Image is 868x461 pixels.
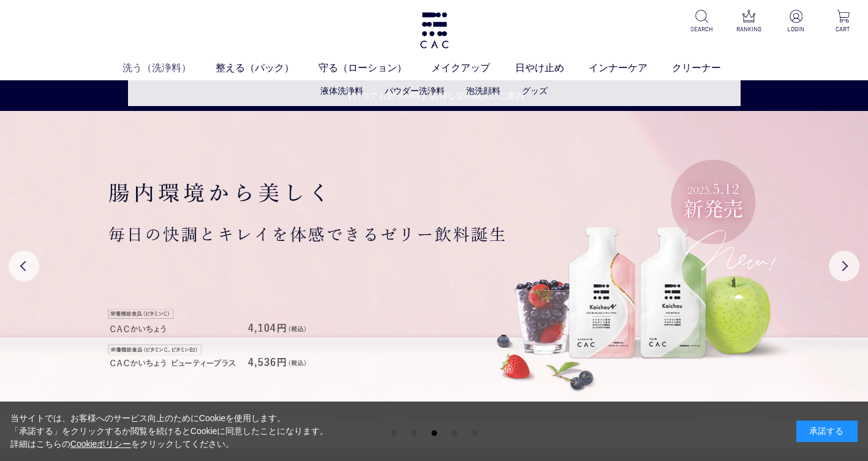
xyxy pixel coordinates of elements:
a: 【いつでも10％OFF】お得な定期購入のご案内 [1,90,867,102]
a: クリーナー [672,61,745,75]
p: LOGIN [781,25,811,34]
img: logo [418,12,450,48]
a: 守る（ローション） [319,61,431,75]
a: メイクアップ [431,61,515,75]
a: LOGIN [781,10,811,34]
a: インナーケア [589,61,672,75]
a: 液体洗浄料 [320,86,363,96]
a: RANKING [734,10,764,34]
a: 泡洗顔料 [466,86,500,96]
p: SEARCH [687,25,717,34]
a: 整える（パック） [216,61,319,75]
a: パウダー洗浄料 [385,86,445,96]
button: Previous [9,251,39,281]
div: 承諾する [796,421,858,442]
a: 日やけ止め [515,61,589,75]
p: RANKING [734,25,764,34]
a: SEARCH [687,10,717,34]
div: 当サイトでは、お客様へのサービス向上のためにCookieを使用します。 「承諾する」をクリックするか閲覧を続けるとCookieに同意したことになります。 詳細はこちらの をクリックしてください。 [10,412,329,451]
a: Cookieポリシー [70,439,132,449]
button: Next [829,251,859,281]
a: グッズ [522,86,548,96]
a: 洗う（洗浄料） [123,61,216,75]
p: CART [828,25,858,34]
a: CART [828,10,858,34]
